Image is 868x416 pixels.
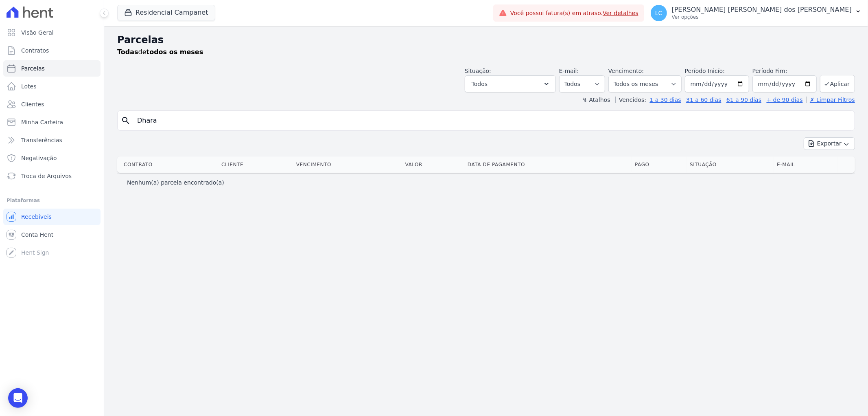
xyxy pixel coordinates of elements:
span: Negativação [21,154,57,162]
span: Parcelas [21,64,45,73]
span: Contratos [21,46,49,55]
label: Período Fim: [752,67,817,75]
a: Recebíveis [3,209,101,225]
label: E-mail: [559,68,579,74]
strong: Todas [117,48,138,56]
a: Clientes [3,96,101,112]
span: Conta Hent [21,231,53,239]
span: Você possui fatura(s) em atraso. [510,9,638,18]
label: Período Inicío: [685,68,725,74]
th: Vencimento [293,156,402,173]
i: search [121,116,131,125]
a: Negativação [3,150,101,166]
th: E-mail [774,156,838,173]
div: Plataformas [7,196,97,205]
button: Aplicar [820,75,855,92]
a: Troca de Arquivos [3,168,101,184]
a: Minha Carteira [3,114,101,130]
span: Transferências [21,136,62,144]
span: LC [655,10,662,16]
th: Cliente [218,156,293,173]
p: [PERSON_NAME] [PERSON_NAME] dos [PERSON_NAME] [672,6,852,14]
span: Visão Geral [21,29,54,37]
a: Visão Geral [3,24,101,41]
a: 31 a 60 dias [686,97,721,103]
th: Valor [402,156,465,173]
span: Clientes [21,100,44,108]
span: Troca de Arquivos [21,172,72,180]
a: 1 a 30 dias [650,97,681,103]
a: 61 a 90 dias [726,97,761,103]
p: Nenhum(a) parcela encontrado(a) [127,178,224,187]
p: de [117,47,203,57]
th: Data de Pagamento [464,156,632,173]
label: ↯ Atalhos [582,97,610,103]
a: Lotes [3,78,101,95]
button: Todos [465,75,556,92]
button: Exportar [804,137,855,150]
h2: Parcelas [117,33,855,47]
th: Pago [632,156,687,173]
div: Open Intercom Messenger [8,388,28,408]
span: Recebíveis [21,213,52,221]
a: Contratos [3,42,101,59]
th: Contrato [117,156,218,173]
a: ✗ Limpar Filtros [806,97,855,103]
a: Parcelas [3,60,101,77]
a: Transferências [3,132,101,148]
label: Situação: [465,68,491,74]
a: + de 90 dias [767,97,803,103]
p: Ver opções [672,14,852,20]
a: Conta Hent [3,227,101,243]
th: Situação [687,156,774,173]
a: Ver detalhes [603,10,638,16]
label: Vencidos: [615,97,646,103]
label: Vencimento: [608,68,644,74]
strong: todos os meses [146,48,203,56]
span: Minha Carteira [21,118,63,126]
span: Lotes [21,82,37,90]
span: Todos [472,79,488,89]
button: Residencial Campanet [117,5,215,20]
button: LC [PERSON_NAME] [PERSON_NAME] dos [PERSON_NAME] Ver opções [644,2,868,24]
input: Buscar por nome do lote ou do cliente [132,112,851,129]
